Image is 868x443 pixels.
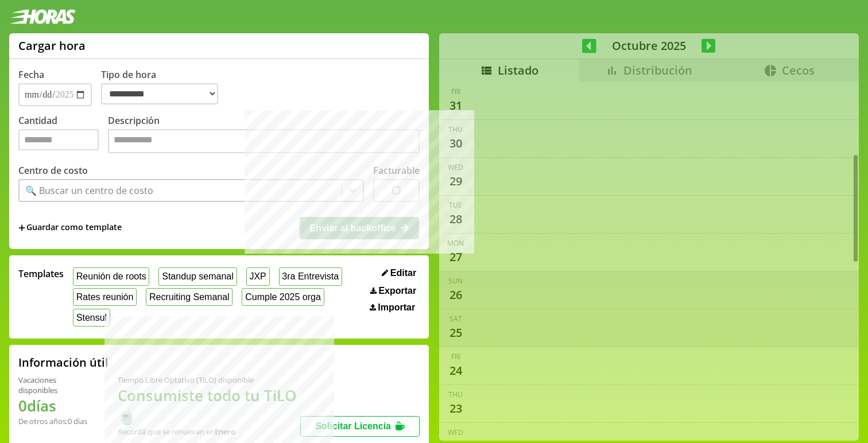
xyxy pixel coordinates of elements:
[118,385,301,426] h1: Consumiste todo tu TiLO 🍵
[18,222,25,234] span: +
[300,416,420,437] button: Solicitar Licencia
[18,222,122,234] span: +Guardar como template
[25,184,153,197] div: 🔍 Buscar un centro de costo
[18,129,99,150] input: Cantidad
[279,267,342,285] button: 3ra Entrevista
[73,288,137,306] button: Rates reunión
[18,114,108,156] label: Cantidad
[246,267,270,285] button: JXP
[18,38,86,53] h1: Cargar hora
[18,164,88,177] label: Centro de costo
[101,68,227,106] label: Tipo de hora
[118,375,301,385] div: Tiempo Libre Optativo (TiLO) disponible
[18,267,64,280] span: Templates
[378,286,416,296] span: Exportar
[18,355,108,370] h2: Información útil
[108,114,420,156] label: Descripción
[378,267,420,279] button: Editar
[158,267,237,285] button: Standup semanal
[390,268,416,278] span: Editar
[108,129,420,153] textarea: Descripción
[215,426,235,437] b: Enero
[378,302,415,313] span: Importar
[367,285,420,297] button: Exportar
[118,426,301,437] div: Recordá que se renuevan en
[18,68,44,81] label: Fecha
[18,395,90,416] h1: 0 días
[73,267,149,285] button: Reunión de roots
[18,416,90,426] div: De otros años: 0 días
[373,164,420,177] label: Facturable
[101,83,218,104] select: Tipo de hora
[242,288,324,306] button: Cumple 2025 orga
[315,421,391,431] span: Solicitar Licencia
[18,375,90,395] div: Vacaciones disponibles
[146,288,232,306] button: Recruiting Semanal
[73,309,110,327] button: Stensul
[9,9,76,24] img: logotipo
